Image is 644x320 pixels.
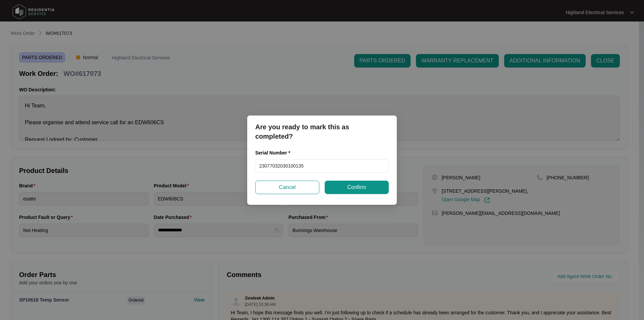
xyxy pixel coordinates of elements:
[255,122,389,132] p: Are you ready to mark this as
[325,181,389,194] button: Confirm
[279,183,296,191] span: Cancel
[255,132,389,141] p: completed?
[255,181,319,194] button: Cancel
[255,149,295,156] label: Serial Number *
[347,183,366,191] span: Confirm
